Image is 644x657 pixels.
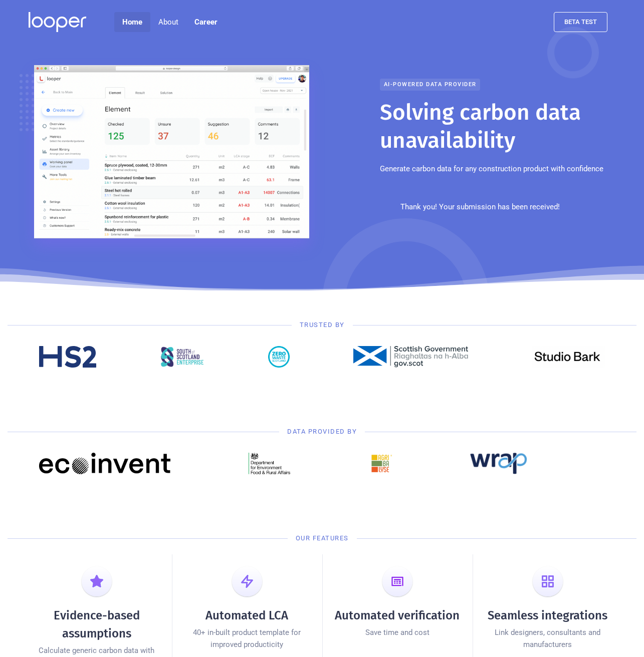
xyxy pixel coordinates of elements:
[296,533,349,543] div: our Features
[380,163,603,175] p: Generate carbon data for any construction product with confidence
[186,12,226,32] a: Career
[380,193,580,221] div: Email Form success
[114,12,150,32] a: Home
[335,606,460,624] div: Automated verification
[205,606,288,624] div: Automated LCA
[29,606,164,642] div: Evidence-based assumptions
[150,12,186,32] div: About
[480,626,615,650] div: Link designers, consultants and manufacturers
[300,320,345,330] div: Trusted by
[554,12,607,32] a: beta test
[488,606,607,624] div: Seamless integrations
[380,99,615,155] h1: Solving carbon data unavailability
[380,79,480,91] div: AI-powered data provider
[365,626,430,638] div: Save time and cost
[390,201,570,213] div: Thank you! Your submission has been received!
[158,16,178,28] div: About
[287,427,357,437] div: Data provided by
[179,626,315,650] div: 40+ in-built product template for improved producticity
